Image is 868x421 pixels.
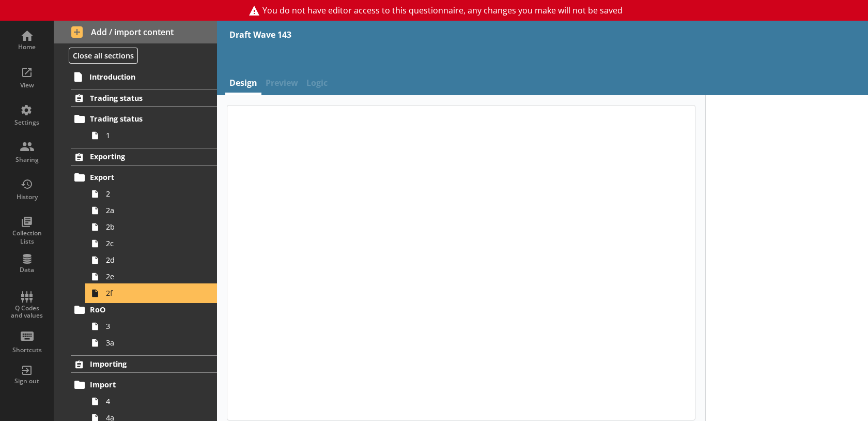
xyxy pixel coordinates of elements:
[9,118,45,127] div: Settings
[54,21,217,43] button: Add / import content
[90,114,194,124] span: Trading status
[261,73,302,95] span: Preview
[87,393,217,410] a: 4
[90,172,194,182] span: Export
[106,189,198,199] span: 2
[71,302,217,318] a: RoO
[9,377,45,385] div: Sign out
[90,359,194,369] span: Importing
[106,130,198,140] span: 1
[9,229,45,245] div: Collection Lists
[69,48,138,64] button: Close all sections
[87,252,217,268] a: 2d
[302,73,332,95] span: Logic
[9,266,45,274] div: Data
[106,338,198,348] span: 3a
[90,305,194,314] span: RoO
[75,111,217,144] li: Trading status1
[54,89,217,143] li: Trading statusTrading status1
[87,285,217,302] a: 2f
[87,318,217,335] a: 3
[106,288,198,298] span: 2f
[9,346,45,354] div: Shortcuts
[106,272,198,281] span: 2e
[87,235,217,252] a: 2c
[71,111,217,127] a: Trading status
[71,355,217,373] a: Importing
[87,335,217,351] a: 3a
[106,238,198,248] span: 2c
[9,305,45,320] div: Q Codes and values
[75,302,217,351] li: RoO33a
[106,321,198,331] span: 3
[225,73,261,95] a: Design
[70,68,217,85] a: Introduction
[90,152,194,161] span: Exporting
[9,81,45,89] div: View
[9,43,45,51] div: Home
[90,380,194,389] span: Import
[87,219,217,235] a: 2b
[87,202,217,219] a: 2a
[9,193,45,201] div: History
[71,89,217,107] a: Trading status
[71,148,217,166] a: Exporting
[9,156,45,164] div: Sharing
[106,255,198,265] span: 2d
[90,93,194,103] span: Trading status
[106,396,198,406] span: 4
[229,29,291,40] div: Draft Wave 143
[71,169,217,186] a: Export
[106,222,198,232] span: 2b
[87,268,217,285] a: 2e
[54,148,217,351] li: ExportingExport22a2b2c2d2e2fRoO33a
[106,205,198,215] span: 2a
[87,186,217,202] a: 2
[71,26,200,38] span: Add / import content
[71,377,217,393] a: Import
[87,127,217,144] a: 1
[89,72,194,82] span: Introduction
[75,169,217,302] li: Export22a2b2c2d2e2f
